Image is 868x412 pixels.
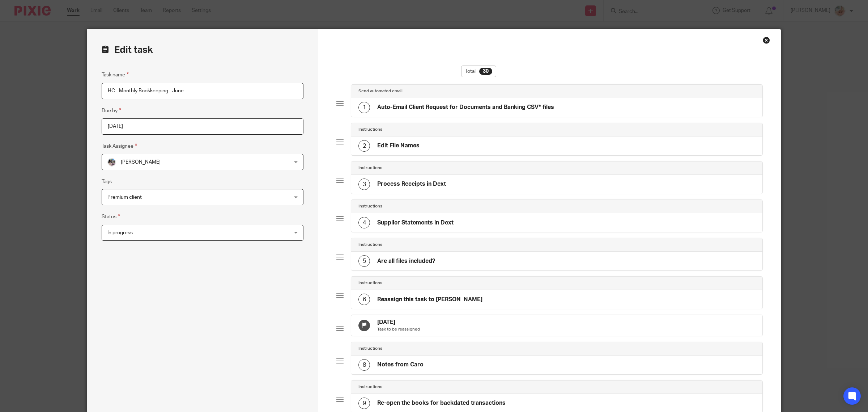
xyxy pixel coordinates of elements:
[377,296,482,303] h4: Reassign this task to [PERSON_NAME]
[358,102,370,113] div: 1
[358,140,370,152] div: 2
[358,217,370,228] div: 4
[377,399,506,407] h4: Re-open the books for backdated transactions
[377,361,424,369] h4: Notes from Caro
[377,142,420,150] h4: Edit File Names
[107,158,116,167] img: Screen%20Shot%202020-06-25%20at%209.49.30%20AM.png
[358,165,382,171] h4: Instructions
[358,294,370,305] div: 6
[102,118,303,135] input: Pick a date
[377,257,435,265] h4: Are all files included?
[358,280,382,286] h4: Instructions
[102,71,129,79] label: Task name
[121,160,161,165] span: [PERSON_NAME]
[358,178,370,190] div: 3
[358,398,370,409] div: 9
[102,178,112,185] label: Tags
[358,255,370,267] div: 5
[107,195,142,200] span: Premium client
[102,44,303,56] h2: Edit task
[102,142,137,150] label: Task Assignee
[377,327,420,332] p: Task to be reassigned
[377,319,420,326] h4: [DATE]
[358,88,403,94] h4: Send automated email
[377,219,454,227] h4: Supplier Statements in Dext
[377,180,446,188] h4: Process Receipts in Dext
[358,384,382,390] h4: Instructions
[358,127,382,133] h4: Instructions
[102,213,120,221] label: Status
[763,37,770,44] div: Close this dialog window
[461,66,496,77] div: Total
[358,203,382,209] h4: Instructions
[107,230,133,235] span: In progress
[479,68,492,75] div: 30
[102,106,121,115] label: Due by
[377,104,554,111] h4: Auto-Email Client Request for Documents and Banking CSV* files
[358,346,382,352] h4: Instructions
[358,242,382,248] h4: Instructions
[358,359,370,371] div: 8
